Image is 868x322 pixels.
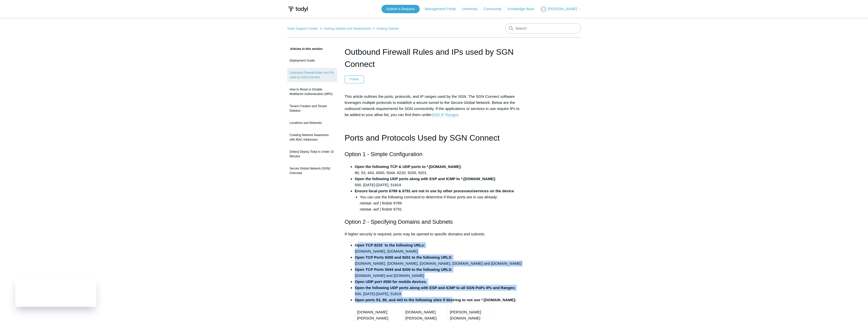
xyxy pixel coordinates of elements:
a: SGN IP Ranges [431,112,458,117]
a: Locations and Networks [287,118,337,128]
a: Getting Started [377,27,399,30]
a: Deployment Guide [287,56,337,65]
li: Getting Started and Deployment [319,27,372,30]
a: [Video] Deploy Todyl in Under 10 Minutes [287,147,337,161]
a: University [462,6,482,12]
span: [PERSON_NAME] [548,7,577,11]
strong: Ensure local ports 6789 & 6791 are not in use by other processes/services on the device [355,189,514,193]
a: Management Portal [425,6,461,12]
p: [DOMAIN_NAME][PERSON_NAME] [405,309,446,321]
h2: Option 2 - Specifying Domains and Subnets [345,217,524,226]
li: [DOMAIN_NAME], [DOMAIN_NAME] [355,242,524,254]
li: 80, 53, 443, 4500, 5044, 8220, 9200, 9201 [355,164,524,176]
img: Todyl Support Center Help Center home page [287,5,309,14]
h1: Ports and Protocols Used by SGN Connect [345,131,524,144]
a: Getting Started and Deployment [324,27,371,30]
a: Creating Network Awareness with MAC Addresses [287,130,337,144]
span: This article outlines the ports, protocols, and IP ranges used by the SGN. The SGN Connect softwa... [345,94,520,117]
li: Todyl Support Center [287,27,319,30]
strong: Open TCP Ports 5044 and 9200 to the following URLS: [355,267,453,272]
iframe: Todyl Status [15,278,96,307]
strong: Open the following TCP & UDP ports to *.[DOMAIN_NAME]: [355,164,462,169]
a: Community [484,6,507,12]
a: Submit a Request [381,5,420,13]
li: Getting Started [372,27,399,30]
strong: Open the following UDP ports along with ESP and ICMP to all SGN PoPs IPs and Ranges: [355,286,516,290]
input: Search [505,23,581,33]
li: [DOMAIN_NAME] and [DOMAIN_NAME] [355,267,524,279]
h1: Outbound Firewall Rules and IPs used by SGN Connect [345,46,524,70]
li: You can use the following command to determine if these ports are in use already: netstat -aof | ... [360,194,524,212]
a: Tenant Creation and Tenant Deletion [287,101,337,116]
li: 500, [DATE]-[DATE], 51819 [355,176,524,188]
a: How to Reset or Disable Multifactor Authentication (MFA) [287,85,337,99]
button: [PERSON_NAME] [540,6,581,12]
h2: Option 1 - Simple Configuration [345,150,524,159]
a: Knowledge Base [508,6,539,12]
span: Articles in this section [287,47,323,51]
a: Todyl Support Center [287,27,318,30]
strong: Open TCP Ports 9200 and 9201 to the following URLS: [355,255,453,259]
button: Follow Article [345,75,364,83]
strong: Open UDP port 4500 for mobile devices. [355,279,427,284]
li: 500, [DATE]-[DATE], 51819 [355,285,524,297]
strong: Open TCP 8220 to the following URLs: [355,243,425,247]
p: [PERSON_NAME][DOMAIN_NAME] [450,309,488,321]
li: [DOMAIN_NAME], [DOMAIN_NAME], [DOMAIN_NAME], [DOMAIN_NAME] and [DOMAIN_NAME] [355,254,524,267]
strong: Open ports 53, 80, and 443 to the following sites if desiring to not use *.[DOMAIN_NAME]: [355,298,516,302]
p: If higher security is required, ports may be opened to specific domains and subnets. [345,231,524,237]
a: Secure Global Network (SGN) Overview [287,164,337,178]
a: Outbound Firewall Rules and IPs used by SGN Connect [287,68,337,82]
strong: Open the following UDP ports along with ESP and ICMP to *.[DOMAIN_NAME]: [355,177,496,181]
